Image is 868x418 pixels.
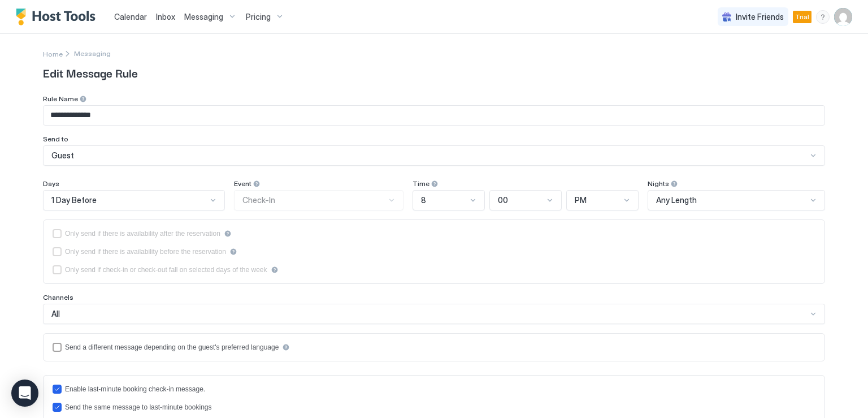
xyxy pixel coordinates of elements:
[53,403,815,412] div: lastMinuteMessageIsTheSame
[43,48,63,59] a: Home
[43,135,68,143] span: Send to
[53,247,815,256] div: beforeReservation
[53,343,815,352] div: languagesEnabled
[234,179,251,188] span: Event
[65,385,205,393] div: Enable last-minute booking check-in message.
[51,309,60,319] span: All
[65,230,220,238] div: Only send if there is availability after the reservation
[246,12,271,22] span: Pricing
[51,150,74,161] span: Guest
[43,293,73,301] span: Channels
[65,403,211,411] div: Send the same message to last-minute bookings
[43,50,63,58] span: Home
[43,179,59,188] span: Days
[795,12,809,22] span: Trial
[834,8,852,26] div: User profile
[421,195,426,205] span: 8
[648,179,669,188] span: Nights
[575,195,587,205] span: PM
[413,179,429,188] span: Time
[51,195,97,205] span: 1 Day Before
[74,49,111,58] span: Messaging
[114,11,147,23] a: Calendar
[16,8,101,25] a: Host Tools Logo
[44,106,824,125] input: Input Field
[43,48,63,59] div: Breadcrumb
[11,380,38,407] div: Open Intercom Messenger
[53,265,815,274] div: isLimited
[736,12,784,22] span: Invite Friends
[53,229,815,238] div: afterReservation
[156,11,175,23] a: Inbox
[74,49,111,58] div: Breadcrumb
[43,94,78,103] span: Rule Name
[65,248,226,256] div: Only send if there is availability before the reservation
[65,343,279,351] div: Send a different message depending on the guest's preferred language
[816,10,830,24] div: menu
[114,12,147,21] span: Calendar
[65,266,267,274] div: Only send if check-in or check-out fall on selected days of the week
[656,195,697,205] span: Any Length
[498,195,508,205] span: 00
[43,64,825,81] span: Edit Message Rule
[53,385,815,394] div: lastMinuteMessageEnabled
[156,12,175,21] span: Inbox
[184,12,223,22] span: Messaging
